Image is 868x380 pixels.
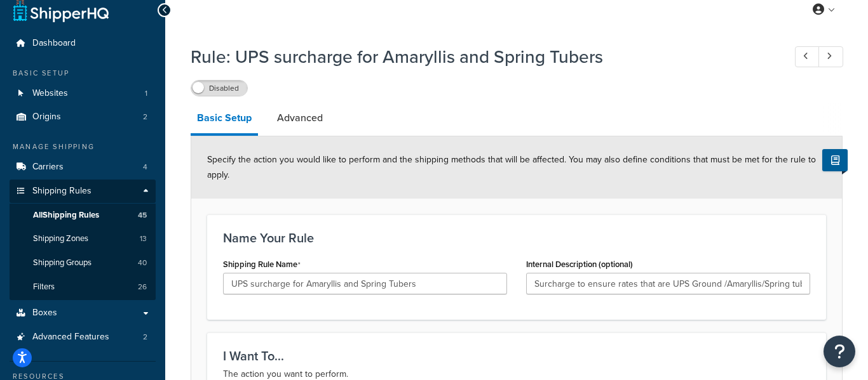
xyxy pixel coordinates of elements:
[138,282,147,292] span: 26
[143,112,147,122] span: 2
[32,308,57,318] span: Boxes
[32,88,68,99] span: Websites
[223,349,810,363] h3: I Want To...
[10,105,156,129] li: Origins
[10,251,156,275] li: Shipping Groups
[10,275,156,299] a: Filters26
[10,227,156,251] li: Shipping Zones
[795,46,820,67] a: Previous Record
[140,233,147,244] span: 13
[10,155,156,179] li: Carriers
[223,259,301,270] label: Shipping Rule Name
[271,103,329,133] a: Advanced
[10,251,156,275] a: Shipping Groups40
[143,162,147,173] span: 4
[10,325,156,349] a: Advanced Features2
[10,275,156,299] li: Filters
[10,227,156,251] a: Shipping Zones13
[32,38,76,49] span: Dashboard
[10,68,156,79] div: Basic Setup
[33,282,55,292] span: Filters
[10,105,156,129] a: Origins2
[10,82,156,105] a: Websites1
[143,332,147,343] span: 2
[33,210,99,221] span: All Shipping Rules
[32,186,92,197] span: Shipping Rules
[526,259,633,269] label: Internal Description (optional)
[822,149,848,171] button: Show Help Docs
[10,180,156,300] li: Shipping Rules
[32,112,61,122] span: Origins
[207,153,816,181] span: Specify the action you would like to perform and the shipping methods that will be affected. You ...
[138,258,147,268] span: 40
[191,103,258,136] a: Basic Setup
[138,210,147,221] span: 45
[10,32,156,55] a: Dashboard
[32,162,64,173] span: Carriers
[191,81,247,96] label: Disabled
[191,44,771,69] h1: Rule: UPS surcharge for Amaryllis and Spring Tubers
[10,301,156,325] a: Boxes
[818,46,843,67] a: Next Record
[10,82,156,105] li: Websites
[10,155,156,179] a: Carriers4
[33,258,92,268] span: Shipping Groups
[10,180,156,203] a: Shipping Rules
[33,233,88,244] span: Shipping Zones
[10,141,156,152] div: Manage Shipping
[10,204,156,227] a: AllShipping Rules45
[10,325,156,349] li: Advanced Features
[223,231,810,245] h3: Name Your Rule
[824,336,855,367] button: Open Resource Center
[145,88,147,99] span: 1
[32,332,109,343] span: Advanced Features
